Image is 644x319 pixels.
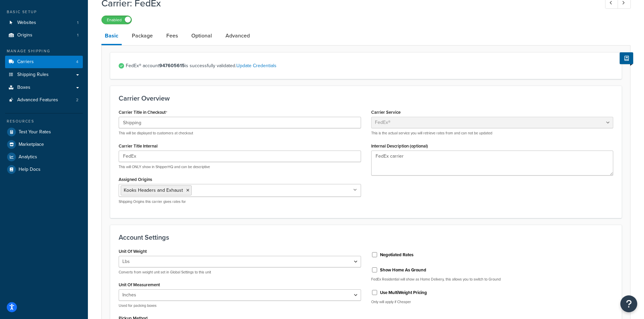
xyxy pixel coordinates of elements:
[5,17,83,29] a: Websites1
[5,81,83,94] a: Boxes
[5,94,83,106] li: Advanced Features
[5,29,83,42] a: Origins1
[620,52,633,64] button: Show Help Docs
[5,69,83,81] a: Shipping Rules
[236,62,277,69] a: Update Credentials
[119,95,613,102] h3: Carrier Overview
[17,72,49,78] span: Shipping Rules
[17,85,30,90] span: Boxes
[5,17,83,29] li: Websites
[17,97,58,103] span: Advanced Features
[371,143,428,149] label: Internal Description (optional)
[119,177,152,182] label: Assigned Origins
[126,61,613,71] span: FedEx® account is successfully validated.
[77,20,78,26] span: 1
[371,110,401,115] label: Carrier Service
[371,151,614,176] textarea: FedEx carrier
[620,295,637,312] button: Open Resource Center
[19,129,51,135] span: Test Your Rates
[119,164,361,169] p: This will ONLY show in ShipperHQ and can be descriptive
[371,277,614,282] p: FedEx Residential will show as Home Delivery, this allows you to switch to Ground
[119,234,613,241] h3: Account Settings
[380,267,426,273] label: Show Home As Ground
[119,143,158,149] label: Carrier Title Internal
[17,20,36,26] span: Websites
[76,97,78,103] span: 2
[188,28,215,44] a: Optional
[17,59,34,65] span: Carriers
[5,163,83,176] a: Help Docs
[5,9,83,15] div: Basic Setup
[371,299,614,304] p: Only will apply if Cheaper
[102,16,132,24] label: Enabled
[19,167,41,172] span: Help Docs
[17,32,32,38] span: Origins
[5,126,83,138] a: Test Your Rates
[19,154,37,160] span: Analytics
[5,48,83,54] div: Manage Shipping
[5,151,83,163] a: Analytics
[77,32,78,38] span: 1
[5,56,83,68] li: Carriers
[119,303,361,308] p: Used for packing boxes
[119,270,361,275] p: Converts from weight unit set in Global Settings to this unit
[159,62,185,69] strong: 947605615
[163,28,181,44] a: Fees
[119,110,167,115] label: Carrier Title in Checkout
[119,282,160,287] label: Unit Of Measurement
[19,142,44,148] span: Marketplace
[371,131,614,136] p: This is the actual service you will retrieve rates from and can not be updated
[380,290,427,296] label: Use MultiWeight Pricing
[101,28,122,45] a: Basic
[5,138,83,151] a: Marketplace
[119,199,361,204] p: Shipping Origins this carrier gives rates for
[76,59,78,65] span: 4
[128,28,156,44] a: Package
[5,118,83,124] div: Resources
[380,252,413,258] label: Negotiated Rates
[222,28,253,44] a: Advanced
[124,187,183,194] span: Kooks Headers and Exhaust
[119,249,147,254] label: Unit Of Weight
[5,56,83,68] a: Carriers4
[5,94,83,106] a: Advanced Features2
[5,29,83,42] li: Origins
[119,131,361,136] p: This will be displayed to customers at checkout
